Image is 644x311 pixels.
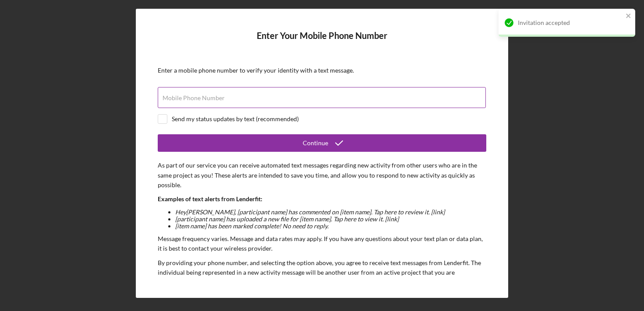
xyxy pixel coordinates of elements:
[158,234,486,254] p: Message frequency varies. Message and data rates may apply. If you have any questions about your ...
[303,134,328,152] div: Continue
[518,19,623,26] div: Invitation accepted
[175,223,486,230] li: [item name] has been marked complete! No need to reply.
[626,12,632,21] button: close
[175,216,486,223] li: [participant name] has uploaded a new file for [item name]. Tap here to view it. [link]
[158,31,486,54] h4: Enter Your Mobile Phone Number
[175,209,486,216] li: Hey [PERSON_NAME] , [participant name] has commented on [item name]. Tap here to review it. [link]
[172,115,299,122] div: Send my status updates by text (recommended)
[158,194,486,204] p: Examples of text alerts from Lenderfit:
[163,94,225,101] label: Mobile Phone Number
[158,134,486,152] button: Continue
[158,67,486,74] div: Enter a mobile phone number to verify your identity with a text message.
[158,258,486,287] p: By providing your phone number, and selecting the option above, you agree to receive text message...
[158,161,486,190] p: As part of our service you can receive automated text messages regarding new activity from other ...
